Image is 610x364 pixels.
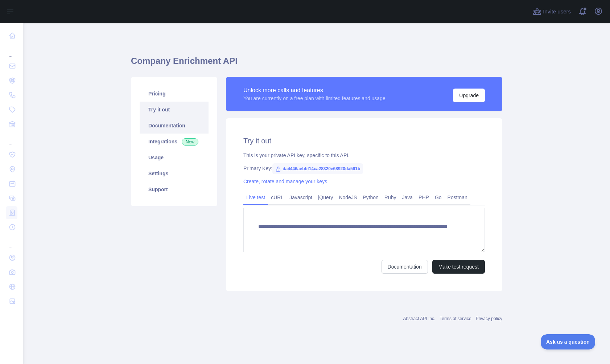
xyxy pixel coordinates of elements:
[140,181,209,197] a: Support
[382,192,399,203] a: Ruby
[432,260,485,274] button: Make test request
[382,260,428,274] a: Documentation
[6,44,17,58] div: ...
[531,6,572,17] button: Invite users
[243,152,485,159] div: This is your private API key, specific to this API.
[416,192,432,203] a: PHP
[399,192,416,203] a: Java
[182,138,198,146] span: New
[336,192,360,203] a: NodeJS
[432,192,445,203] a: Go
[543,8,571,16] span: Invite users
[453,89,485,102] button: Upgrade
[6,235,17,250] div: ...
[140,86,209,102] a: Pricing
[243,86,386,95] div: Unlock more calls and features
[140,118,209,134] a: Documentation
[287,192,315,203] a: Javascript
[131,55,502,73] h1: Company Enrichment API
[541,334,595,349] iframe: Toggle Customer Support
[140,102,209,118] a: Try it out
[243,165,485,172] div: Primary Key:
[360,192,382,203] a: Python
[243,192,268,203] a: Live test
[315,192,336,203] a: jQuery
[243,179,327,184] a: Create, rotate and manage your keys
[140,134,209,150] a: Integrations New
[140,165,209,181] a: Settings
[403,316,436,321] a: Abstract API Inc.
[440,316,471,321] a: Terms of service
[6,132,17,147] div: ...
[268,192,287,203] a: cURL
[272,163,363,174] span: da4446aebbf14ca28320e68920da561b
[243,136,485,146] h2: Try it out
[140,150,209,165] a: Usage
[445,192,470,203] a: Postman
[476,316,502,321] a: Privacy policy
[243,95,386,102] div: You are currently on a free plan with limited features and usage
